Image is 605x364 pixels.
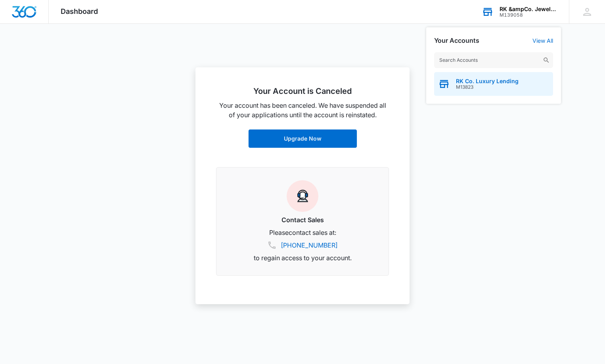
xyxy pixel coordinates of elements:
p: Please contact sales at: to regain access to your account. [226,228,379,263]
h2: Your Account is Canceled [216,86,389,96]
span: Dashboard [61,7,98,15]
h3: Contact Sales [226,215,379,225]
span: RK Co. Luxury Lending [456,78,519,84]
a: View All [532,37,553,44]
input: Search Accounts [434,52,553,68]
a: Upgrade Now [248,129,357,148]
h2: Your Accounts [434,37,479,44]
span: M13823 [456,84,519,90]
p: Your account has been canceled. We have suspended all of your applications until the account is r... [216,101,389,120]
div: account name [500,6,557,12]
a: [PHONE_NUMBER] [281,240,338,250]
button: RK Co. Luxury LendingM13823 [434,72,553,96]
div: account id [500,12,557,18]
